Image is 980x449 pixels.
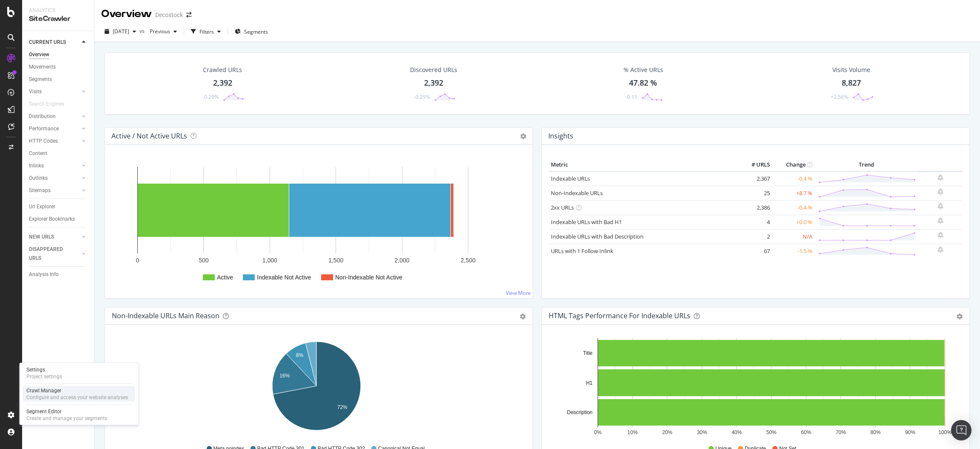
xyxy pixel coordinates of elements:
div: Crawled URLs [203,66,242,74]
div: -0.29% [414,93,430,101]
td: 25 [738,186,772,200]
div: Url Explorer [29,202,55,211]
div: Visits [29,87,42,96]
a: Sitemaps [29,186,80,195]
a: Overview [29,50,88,59]
div: HTML Tags Performance for Indexable URLs [549,311,690,320]
div: Open Intercom Messenger [951,420,971,440]
div: Segment Editor [26,408,107,415]
svg: A chart. [549,338,957,437]
svg: A chart. [112,158,526,291]
div: bell-plus [937,203,943,210]
td: 67 [738,244,772,258]
a: Content [29,149,88,158]
a: Explorer Bookmarks [29,215,88,224]
a: Distribution [29,112,80,121]
text: 0 [136,257,140,264]
div: Search Engines [29,100,64,109]
div: Outlinks [29,174,48,183]
td: -1.5 % [772,244,815,258]
button: [DATE] [101,25,140,38]
div: Performance [29,124,59,133]
div: +2.56% [831,93,848,101]
div: Analytics [29,7,87,14]
div: Distribution [29,112,56,121]
button: Previous [146,25,180,38]
td: -0.4 % [772,200,815,215]
div: Crawl Manager [26,387,128,394]
div: Analysis Info [29,270,59,279]
text: 80% [870,429,880,435]
div: -0.11 [625,93,637,101]
a: Indexable URLs with Bad Description [551,233,644,240]
div: bell-plus [937,217,943,224]
text: 2,500 [461,257,476,264]
text: 90% [905,429,915,435]
div: Segments [29,75,52,84]
a: SettingsProject settings [23,366,135,381]
div: Settings [26,366,62,373]
text: 2,000 [395,257,410,264]
text: 16% [279,373,290,379]
div: Overview [101,7,152,21]
td: +8.7 % [772,186,815,200]
text: Non-Indexable Not Active [335,274,402,281]
a: CURRENT URLS [29,38,80,47]
a: HTTP Codes [29,137,80,146]
a: Crawl ManagerConfigure and access your website analyses [23,386,135,402]
td: -0.4 % [772,171,815,186]
text: 30% [697,429,707,435]
i: Options [520,133,526,139]
td: 2 [738,229,772,244]
div: CURRENT URLS [29,38,66,47]
text: Title [583,350,593,356]
div: Configure and access your website analyses [26,394,128,401]
h4: Insights [548,130,573,142]
div: Inlinks [29,161,44,170]
a: View More [506,289,531,296]
div: bell-plus [937,174,943,181]
button: Filters [188,25,224,38]
div: Project settings [26,373,62,380]
div: Explorer Bookmarks [29,215,75,224]
a: 2xx URLs [551,204,574,211]
text: 50% [766,429,776,435]
div: SiteCrawler [29,14,87,24]
div: -0.29% [202,93,219,101]
text: 100% [938,429,952,435]
div: NEW URLS [29,233,54,242]
text: 20% [662,429,672,435]
a: Outlinks [29,174,80,183]
div: arrow-right-arrow-left [186,12,191,18]
text: 40% [732,429,742,435]
a: Search Engines [29,100,73,109]
td: +0.0 % [772,215,815,229]
div: bell-plus [937,246,943,253]
div: bell-plus [937,188,943,195]
th: # URLS [738,158,772,171]
svg: A chart. [112,338,521,437]
button: Segments [231,25,271,38]
span: vs [140,27,146,35]
div: Filters [199,28,214,35]
text: 10% [627,429,638,435]
text: 70% [836,429,846,435]
a: Visits [29,87,80,96]
div: gear [957,314,963,319]
a: Indexable URLs with Bad H1 [551,218,622,226]
span: Previous [146,28,170,35]
a: NEW URLS [29,233,80,242]
a: Segment EditorCreate and manage your segments [23,407,135,423]
text: 72% [337,404,348,410]
text: Active [217,274,233,281]
a: Url Explorer [29,202,88,211]
a: DISAPPEARED URLS [29,245,80,263]
div: Decostock [155,11,183,19]
td: 4 [738,215,772,229]
div: gear [520,314,526,319]
a: Performance [29,124,80,133]
th: Metric [549,158,738,171]
text: 1,000 [262,257,277,264]
text: 500 [199,257,209,264]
